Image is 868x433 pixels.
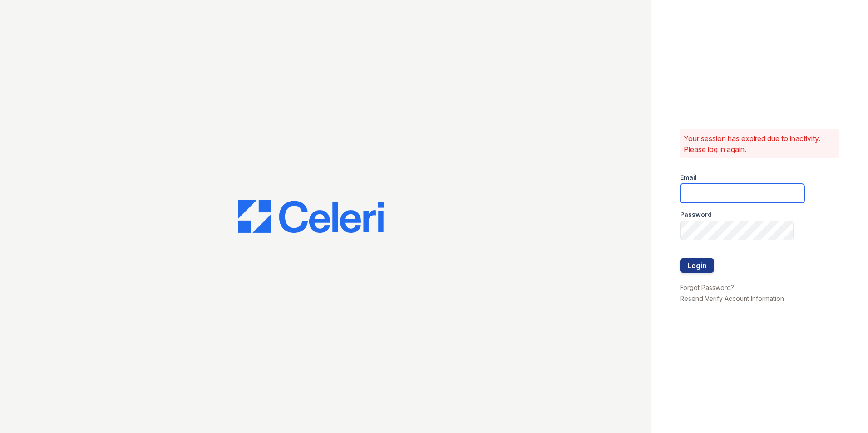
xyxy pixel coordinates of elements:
a: Resend Verify Account Information [680,295,784,302]
button: Login [680,258,714,273]
a: Forgot Password? [680,284,734,291]
label: Email [680,173,697,182]
label: Password [680,210,712,219]
p: Your session has expired due to inactivity. Please log in again. [684,133,835,155]
img: CE_Logo_Blue-a8612792a0a2168367f1c8372b55b34899dd931a85d93a1a3d3e32e68fde9ad4.png [238,200,384,233]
